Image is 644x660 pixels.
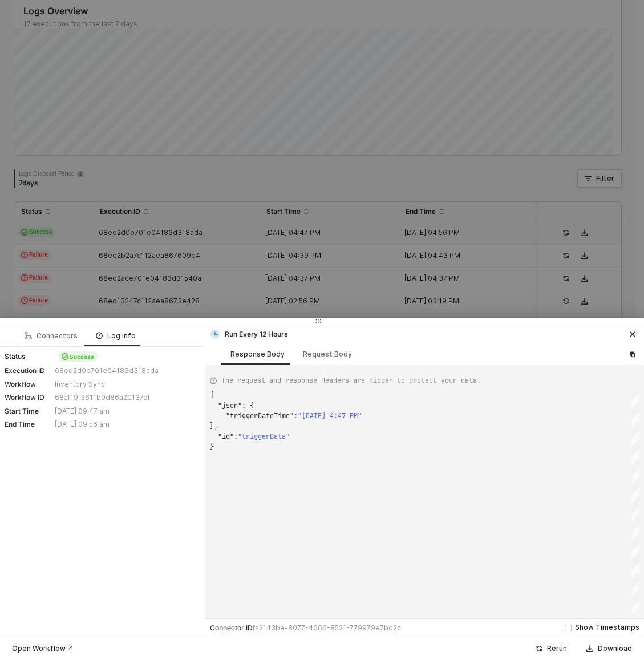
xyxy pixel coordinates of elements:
[315,318,322,325] span: icon-drag-indicator
[303,350,352,359] div: Request Body
[226,411,294,420] span: "triggerDateTime"
[96,331,136,341] div: Log info
[598,644,632,653] div: Download
[218,401,242,410] span: "json"
[242,401,254,410] span: : {
[234,432,238,441] span: :
[55,380,197,389] div: Inventory Sync
[238,432,290,441] span: "triggerData"
[5,352,55,361] div: Status
[210,391,214,400] span: {
[579,642,639,655] button: Download
[55,420,197,429] div: [DATE] 09:56 am
[5,407,55,416] div: Start Time
[58,351,98,362] span: Success
[575,622,639,633] div: Show Timestamps
[629,331,636,338] span: icon-close
[536,645,542,652] span: icon-success-page
[218,432,234,441] span: "id"
[210,623,401,633] div: Connector ID
[62,353,68,360] span: icon-cards
[5,420,55,429] div: End Time
[298,411,362,420] span: "[DATE] 4:47 PM"
[55,366,197,375] div: 68ed2d0b701e04183d318ada
[25,333,32,339] span: icon-logic
[528,642,574,655] button: Rerun
[210,422,218,431] span: },
[210,330,220,339] img: integration-icon
[629,351,636,358] span: icon-copy-paste
[5,642,81,655] button: Open Workflow ↗
[5,393,55,402] div: Workflow ID
[230,350,285,359] div: Response Body
[210,329,288,339] div: Run Every 12 Hours
[210,442,214,451] span: }
[253,623,401,632] span: fa2143be-8077-4666-8521-779979e7bd2c
[547,644,567,653] div: Rerun
[55,393,197,402] div: 68af19f3611b0d86a20137df
[5,366,55,375] div: Execution ID
[25,331,78,341] div: Connectors
[294,411,298,420] span: :
[586,645,593,652] span: icon-download
[12,644,74,653] div: Open Workflow ↗
[5,380,55,389] div: Workflow
[221,375,481,386] span: The request and response Headers are hidden to protect your data.
[55,407,197,416] div: [DATE] 09:47 am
